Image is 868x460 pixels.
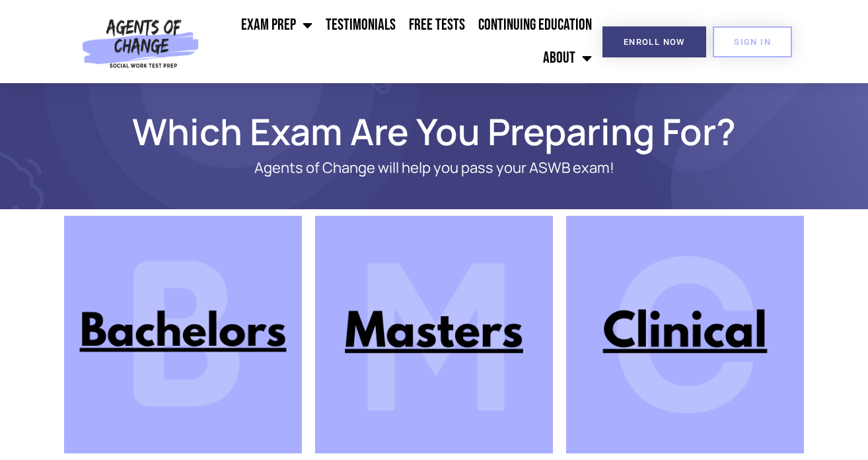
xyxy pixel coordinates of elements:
a: Exam Prep [235,9,319,42]
a: Free Tests [402,9,472,42]
h1: Which Exam Are You Preparing For? [57,116,811,147]
nav: Menu [205,9,598,75]
a: Continuing Education [472,9,598,42]
a: SIGN IN [713,26,792,57]
a: Enroll Now [602,26,706,57]
span: Enroll Now [624,38,685,46]
a: Testimonials [319,9,402,42]
span: SIGN IN [734,38,771,46]
p: Agents of Change will help you pass your ASWB exam! [110,160,758,176]
a: About [536,42,598,75]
